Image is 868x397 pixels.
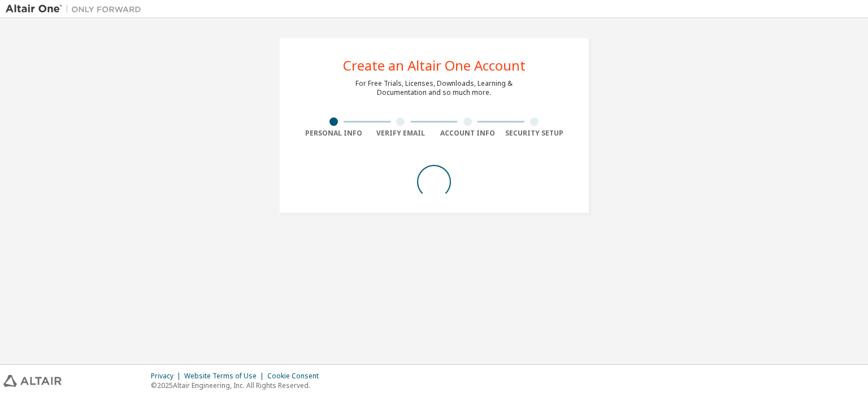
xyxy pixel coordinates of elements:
[434,129,501,138] div: Account Info
[343,59,526,72] div: Create an Altair One Account
[367,129,435,138] div: Verify Email
[6,3,147,15] img: Altair One
[151,372,184,381] div: Privacy
[3,375,62,387] img: altair_logo.svg
[501,129,568,138] div: Security Setup
[184,372,267,381] div: Website Terms of Use
[151,381,325,390] p: © 2025 Altair Engineering, Inc. All Rights Reserved.
[267,372,325,381] div: Cookie Consent
[300,129,367,138] div: Personal Info
[355,79,513,97] div: For Free Trials, Licenses, Downloads, Learning & Documentation and so much more.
